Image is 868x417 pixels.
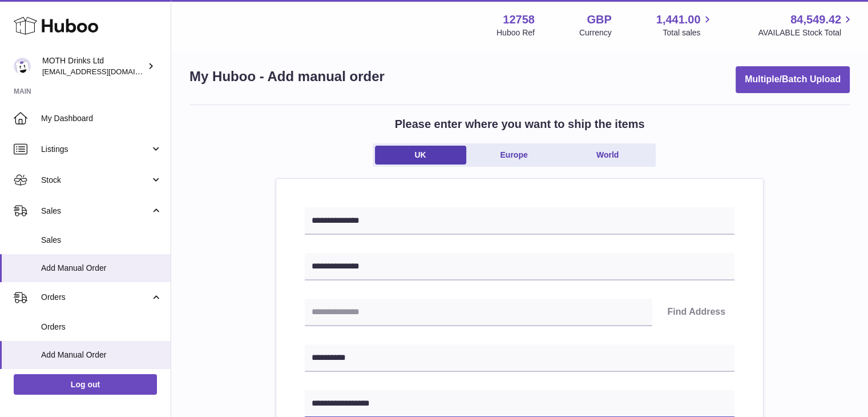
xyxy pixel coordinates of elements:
[758,27,854,38] span: AVAILABLE Stock Total
[663,27,713,38] span: Total sales
[42,67,168,76] span: [EMAIL_ADDRESS][DOMAIN_NAME]
[41,263,162,274] span: Add Manual Order
[736,66,850,93] button: Multiple/Batch Upload
[790,12,841,27] span: 84,549.42
[41,235,162,246] span: Sales
[656,12,714,38] a: 1,441.00 Total sales
[656,12,701,27] span: 1,441.00
[14,374,157,395] a: Log out
[395,117,645,132] h2: Please enter where you want to ship the items
[758,12,854,38] a: 84,549.42 AVAILABLE Stock Total
[375,146,466,165] a: UK
[41,292,150,303] span: Orders
[562,146,653,165] a: World
[41,350,162,360] span: Add Manual Order
[41,113,162,124] span: My Dashboard
[579,27,612,38] div: Currency
[14,58,31,75] img: orders@mothdrinks.com
[503,12,535,27] strong: 12758
[587,12,611,27] strong: GBP
[189,67,385,86] h1: My Huboo - Add manual order
[41,206,150,216] span: Sales
[41,322,162,332] span: Orders
[41,144,150,155] span: Listings
[41,175,150,186] span: Stock
[496,27,535,38] div: Huboo Ref
[469,146,560,165] a: Europe
[42,55,145,77] div: MOTH Drinks Ltd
